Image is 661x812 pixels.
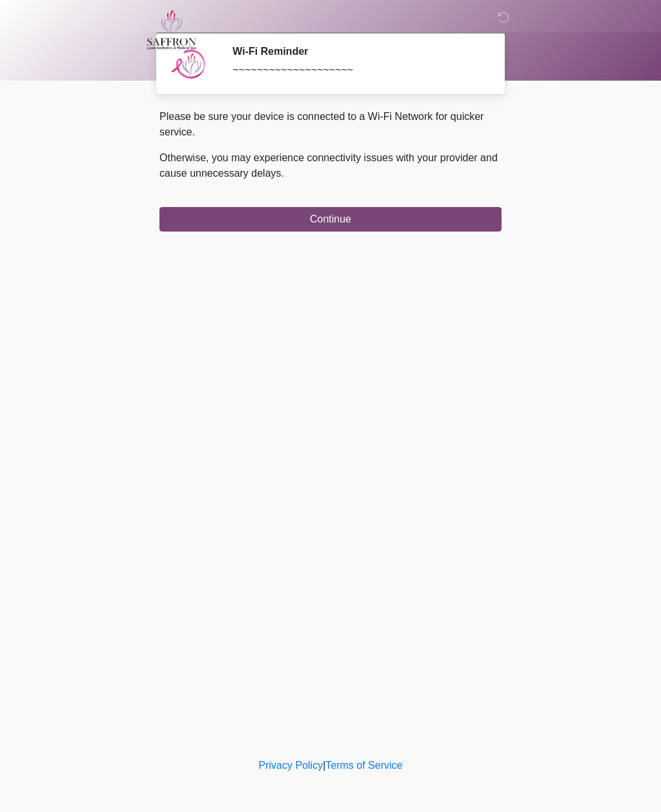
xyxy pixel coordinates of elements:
[281,168,284,179] span: .
[147,10,197,50] img: Saffron Laser Aesthetics and Medical Spa Logo
[159,109,502,140] p: Please be sure your device is connected to a Wi-Fi Network for quicker service.
[259,760,323,771] a: Privacy Policy
[159,207,502,232] button: Continue
[232,63,482,78] div: ~~~~~~~~~~~~~~~~~~~~
[325,760,402,771] a: Terms of Service
[159,150,502,181] p: Otherwise, you may experience connectivity issues with your provider and cause unnecessary delays
[169,45,208,84] img: Agent Avatar
[323,760,325,771] a: |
